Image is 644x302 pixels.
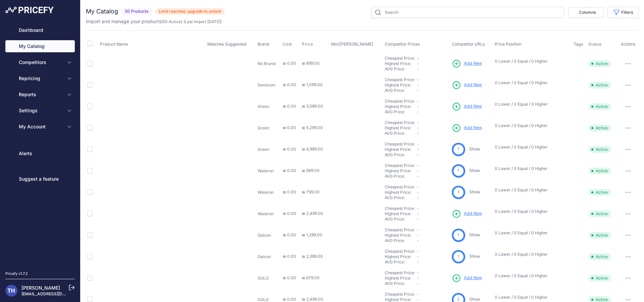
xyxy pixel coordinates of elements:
[258,233,280,238] p: Galcon
[464,125,482,131] span: Add New
[5,147,75,160] a: Alerts
[469,254,480,259] a: Show
[302,104,323,109] span: ₪ 3,599.00
[121,8,153,15] span: 50 Products
[19,91,63,98] span: Reports
[283,168,296,173] span: ₪ 0.00
[385,61,417,66] div: Highest Price:
[452,123,482,133] a: Add New
[417,190,419,195] span: -
[5,24,75,36] a: Dashboard
[417,109,419,114] span: -
[283,232,296,237] span: ₪ 0.00
[100,42,128,47] span: Product Name
[452,80,482,90] a: Add New
[495,209,567,214] p: 0 Lower / 0 Equal / 0 Higher
[302,189,320,194] span: ₪ 799.00
[417,104,419,109] span: -
[283,275,296,280] span: ₪ 0.00
[495,252,567,257] p: 0 Lower / 0 Equal / 0 Higher
[588,82,611,88] span: Active
[19,59,63,66] span: Competitors
[385,233,417,238] div: Highest Price:
[464,82,482,88] span: Add New
[452,102,482,111] a: Add New
[258,147,280,152] p: Green
[302,146,323,152] span: ₪ 6,999.00
[283,42,293,47] button: Cost
[302,232,322,237] span: ₪ 1,299.00
[385,56,415,61] a: Cheapest Price:
[464,60,482,67] span: Add New
[469,189,480,194] a: Show
[417,276,419,281] span: -
[588,146,611,153] span: Active
[417,120,419,125] span: -
[495,230,567,236] p: 0 Lower / 0 Equal / 0 Higher
[458,168,459,174] span: 1
[385,184,415,189] a: Cheapest Price:
[5,72,75,84] button: Repricing
[5,40,75,52] a: My Catalog
[385,211,417,217] div: Highest Price:
[385,217,417,222] div: AVG Price:
[417,249,419,254] span: -
[458,232,459,238] span: 1
[417,206,419,211] span: -
[161,19,182,24] span: ( )
[258,104,280,109] p: Green
[283,254,296,259] span: ₪ 0.00
[417,195,419,200] span: -
[417,99,419,104] span: -
[495,187,567,193] p: 0 Lower / 0 Equal / 0 Higher
[495,166,567,171] p: 0 Lower / 0 Equal / 0 Higher
[207,42,247,47] span: Matches Suggested
[385,77,415,82] a: Cheapest Price:
[417,152,419,157] span: -
[385,227,415,232] a: Cheapest Price:
[464,210,482,217] span: Add New
[385,147,417,152] div: Highest Price:
[86,7,118,16] h2: My Catalog
[417,61,419,66] span: -
[588,275,611,282] span: Active
[452,59,482,68] a: Add New
[568,7,603,18] button: Columns
[464,275,482,281] span: Add New
[385,104,417,109] div: Highest Price:
[417,77,419,82] span: -
[469,146,480,152] a: Show
[5,271,28,277] div: Pricefy v1.7.2
[495,144,567,150] p: 0 Lower / 0 Equal / 0 Higher
[495,59,567,64] p: 0 Lower / 0 Equal / 0 Higher
[495,80,567,85] p: 0 Lower / 0 Equal / 0 Higher
[283,42,292,47] span: Cost
[495,42,521,47] span: Price Position
[302,297,323,302] span: ₪ 2,499.00
[283,125,296,130] span: ₪ 0.00
[385,120,415,125] a: Cheapest Price:
[19,123,63,130] span: My Account
[621,42,636,47] span: Actions
[452,274,482,283] a: Add New
[385,195,417,200] div: AVG Price:
[417,56,419,61] span: -
[385,174,417,179] div: AVG Price:
[417,292,419,297] span: -
[417,66,419,71] span: -
[21,291,92,296] a: [EMAIL_ADDRESS][DOMAIN_NAME]
[458,146,459,153] span: 1
[417,88,419,93] span: -
[417,125,419,130] span: -
[385,152,417,158] div: AVG Price:
[385,276,417,281] div: Highest Price:
[417,163,419,168] span: -
[588,103,611,110] span: Active
[258,42,269,47] span: Brand
[574,42,583,47] span: Tags
[283,211,296,216] span: ₪ 0.00
[19,107,63,114] span: Settings
[385,238,417,243] div: AVG Price:
[302,42,314,47] button: Price
[5,173,75,185] a: Suggest a feature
